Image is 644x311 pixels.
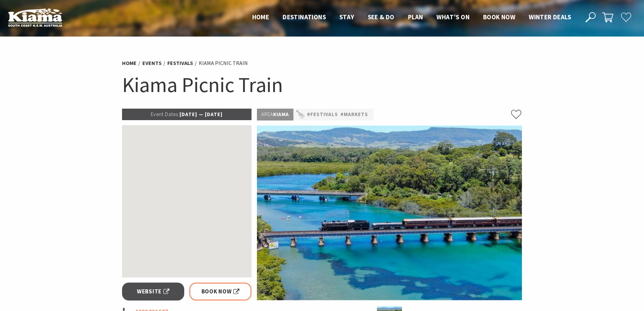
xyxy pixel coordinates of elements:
[122,60,137,67] a: Home
[142,60,162,67] a: Events
[368,13,395,21] span: See & Do
[201,287,240,296] span: Book Now
[257,126,522,300] img: Kiama Picnic Train
[483,13,515,21] span: Book now
[122,283,185,301] a: Website
[245,12,578,23] nav: Main Menu
[283,13,326,21] span: Destinations
[436,13,470,21] span: What’s On
[137,287,169,296] span: Website
[8,8,62,27] img: Kiama Logo
[307,110,338,119] a: #Festivals
[189,283,252,301] a: Book Now
[122,71,522,98] h1: Kiama Picnic Train
[257,109,293,120] p: Kiama
[339,13,354,21] span: Stay
[529,13,571,21] span: Winter Deals
[408,13,423,21] span: Plan
[122,109,252,120] p: [DATE] — [DATE]
[340,110,368,119] a: #Markets
[167,60,193,67] a: Festivals
[151,111,180,117] span: Event Dates:
[199,59,248,68] li: Kiama Picnic Train
[261,111,273,117] span: Area
[252,13,269,21] span: Home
